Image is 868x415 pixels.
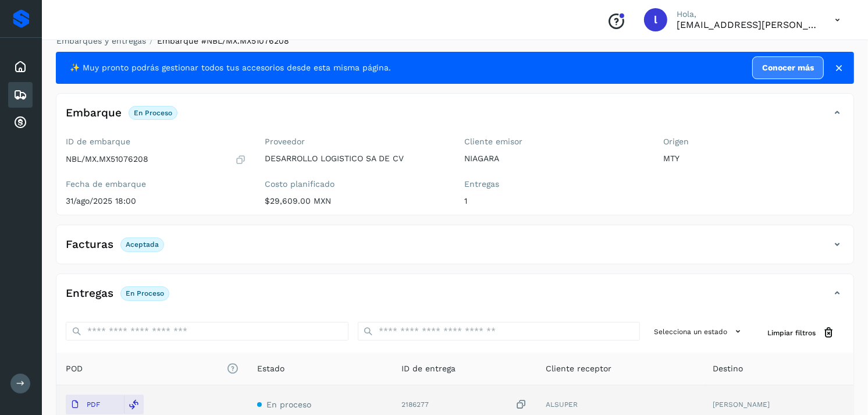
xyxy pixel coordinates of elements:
span: Cliente receptor [546,363,611,375]
label: Proveedor [265,137,446,147]
label: Fecha de embarque [66,179,247,189]
a: Embarques y entregas [56,36,146,45]
p: PDF [87,400,100,409]
p: Hola, [677,9,816,19]
p: $29,609.00 MXN [265,196,446,206]
div: FacturasAceptada [56,235,853,264]
p: NIAGARA [464,154,645,164]
h4: Facturas [66,238,113,251]
span: Destino [713,363,743,375]
p: 31/ago/2025 18:00 [66,196,247,206]
label: Costo planificado [265,179,446,189]
p: 1 [464,196,645,206]
div: Embarques [8,82,33,108]
button: Limpiar filtros [758,322,844,343]
nav: breadcrumb [56,35,854,47]
span: Estado [257,363,284,375]
div: 2186277 [401,399,527,411]
p: NBL/MX.MX51076208 [66,154,148,164]
label: Origen [664,137,845,147]
h4: Embarque [66,107,122,120]
label: ID de embarque [66,137,247,147]
span: Limpiar filtros [767,328,816,338]
p: lauraamalia.castillo@xpertal.com [677,19,816,30]
a: Conocer más [752,56,824,79]
button: PDF [66,395,124,414]
div: Inicio [8,54,33,80]
div: Reemplazar POD [124,395,144,414]
label: Entregas [464,179,645,189]
button: Selecciona un estado [649,322,749,341]
p: DESARROLLO LOGISTICO SA DE CV [265,154,446,164]
p: En proceso [134,109,172,117]
h4: Entregas [66,287,113,300]
div: EntregasEn proceso [56,283,853,313]
div: Cuentas por cobrar [8,110,33,136]
span: En proceso [266,400,311,409]
span: Embarque #NBL/MX.MX51076208 [157,36,289,45]
span: ID de entrega [401,363,456,375]
p: MTY [664,154,845,164]
span: POD [66,363,239,375]
p: Aceptada [126,240,159,249]
span: ✨ Muy pronto podrás gestionar todos tus accesorios desde esta misma página. [70,62,391,74]
label: Cliente emisor [464,137,645,147]
div: EmbarqueEn proceso [56,103,853,132]
p: En proceso [126,289,164,297]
